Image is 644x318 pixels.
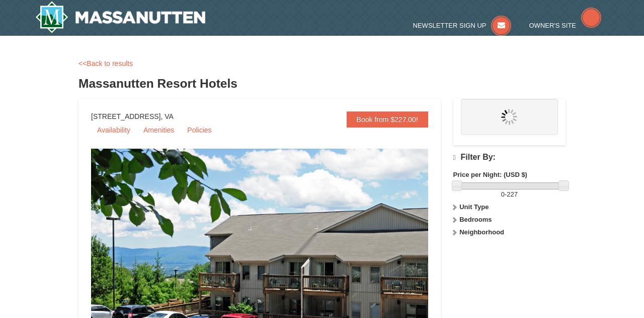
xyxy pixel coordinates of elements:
strong: Bedrooms [459,216,492,223]
a: Massanutten Resort [35,1,205,33]
a: Book from $227.00! [347,111,428,128]
span: Newsletter Sign Up [413,22,487,29]
strong: Unit Type [459,203,489,211]
span: Owner's Site [529,22,577,29]
a: Amenities [137,122,180,138]
a: Newsletter Sign Up [413,22,512,29]
h4: Filter By: [453,153,566,162]
strong: Neighborhood [459,228,504,236]
a: Availability [91,122,136,138]
img: Massanutten Resort Logo [35,1,205,33]
a: Policies [181,122,217,138]
span: 227 [507,190,518,198]
img: wait.gif [501,109,517,125]
label: - [453,189,566,200]
a: <<Back to results [78,59,133,68]
h3: Massanutten Resort Hotels [78,74,566,94]
strong: Price per Night: (USD $) [453,171,527,178]
a: Owner's Site [529,22,602,29]
span: 0 [501,190,505,198]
